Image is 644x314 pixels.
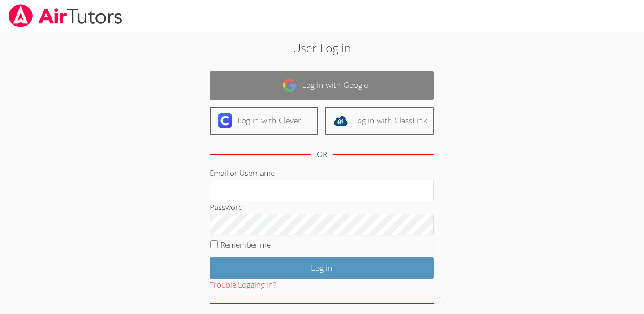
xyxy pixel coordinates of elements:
a: Log in with ClassLink [325,107,434,135]
h2: User Log in [148,39,496,57]
a: Log in with Google [210,71,434,100]
div: OR [317,148,327,161]
img: google-logo-50288ca7cdecda66e5e0955fdab243c47b7ad437acaf1139b6f446037453330a.svg [282,78,297,92]
label: Email or Username [210,168,275,178]
button: Trouble Logging In? [210,279,276,292]
label: Remember me [220,240,271,250]
label: Password [210,202,243,212]
a: Log in with Clever [210,107,318,135]
img: airtutors_banner-c4298cdbf04f3fff15de1276eac7730deb9818008684d7c2e4769d2f7ddbe033.png [8,4,123,27]
img: classlink-logo-d6bb404cc1216ec64c9a2012d9dc4662098be43eaf13dc465df04b49fa7ab582.svg [333,113,348,128]
input: Log in [210,257,434,279]
img: clever-logo-6eab21bc6e7a338710f1a6ff85c0baf02591cd810cc4098c63d3a4b26e2feb20.svg [218,113,232,128]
